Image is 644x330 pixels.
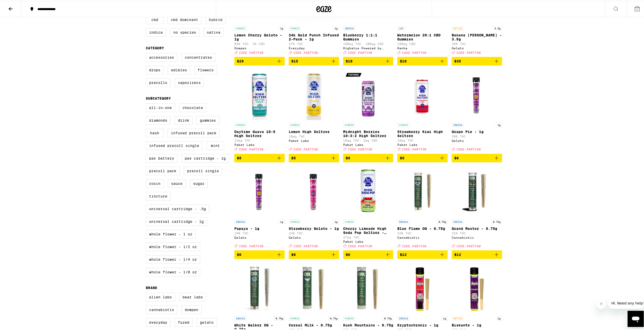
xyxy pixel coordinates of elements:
[291,155,296,159] span: $5
[234,69,285,152] a: Open page for Daytime Guava 10:5 High Seltzer from Pabst Labs
[452,69,502,119] img: Gelato - Grape Pie - 1g
[234,315,246,320] p: INDICA
[289,322,339,326] p: Cereal Milk - 0.75g
[397,122,409,126] p: HYBRID
[234,129,285,137] p: Daytime Guava 10:5 High Seltzer
[289,165,339,216] img: Gelato - Strawberry Gelato - 1g
[343,25,355,30] p: INDICA
[146,254,200,263] label: Whole Flower - 1/4 oz
[454,58,461,62] span: $35
[343,322,393,326] p: Kush Mountains - 0.75g
[289,129,339,133] p: Lemon High Seltzer
[452,315,464,320] p: SATIVA
[234,165,285,249] a: Open page for Papaya - 1g from Gelato
[628,310,644,326] iframe: Button to launch messaging window
[456,50,481,53] span: CODE PARTY30
[234,69,285,119] img: Pabst Labs - Daytime Guava 10:5 High Seltzer
[452,322,502,326] p: Biskante - 1g
[289,235,339,238] div: Gelato
[437,218,448,223] p: 0.75g
[456,147,481,150] span: CODE PARTY30
[294,50,318,53] span: CODE PARTY30
[397,165,448,216] img: Cannabiotix - Blue Flame OG - 0.75g
[289,56,339,64] button: Add to bag
[146,77,171,86] label: Prerolls
[237,58,244,62] span: $29
[397,46,448,49] div: Kanha
[452,235,502,238] div: Cannabiotix
[397,165,448,249] a: Open page for Blue Flame OG - 0.75g from Cannabiotix
[452,122,464,126] p: INDICA
[146,102,175,111] label: All-In-One
[343,56,393,64] button: Add to bag
[343,249,393,258] button: Add to bag
[289,218,301,223] p: HYBRID
[197,115,219,124] label: Gummies
[397,142,448,145] div: Pabst Labs
[452,262,502,313] img: Alien Labs - Biskante - 1g
[175,317,193,326] label: Fuzed
[397,235,448,238] div: Cannabiotix
[234,46,285,49] div: Dompen
[397,153,448,161] button: Add to bag
[452,69,502,152] a: Open page for Grape Pie - 1g from Gelato
[328,315,339,320] p: 0.75g
[333,25,339,30] p: 1g
[348,244,372,247] span: CODE PARTY30
[279,25,285,30] p: 1g
[274,315,285,320] p: 0.75g
[608,297,644,308] iframe: Message from company
[237,252,241,256] span: $6
[3,4,36,8] span: Hi. Need any help?
[175,77,204,86] label: Vaporizers
[402,244,426,247] span: CODE PARTY30
[179,102,206,111] label: Chocolate
[291,252,296,256] span: $6
[289,41,339,45] p: 27% THC
[346,58,352,62] span: $18
[206,140,224,149] label: Mint
[279,218,285,223] p: 1g
[234,165,285,216] img: Gelato - Papaya - 1g
[343,235,393,238] p: 27mg THC
[452,25,464,30] p: SATIVA
[343,239,393,242] div: Pabst Labs
[190,178,208,187] label: Sugar
[205,14,226,23] label: Hybrid
[237,155,241,159] span: $5
[452,32,502,40] p: Banana [PERSON_NAME] - 3.5g
[234,249,285,258] button: Add to bag
[146,178,164,187] label: Rosin
[146,52,177,61] label: Accessories
[397,322,448,326] p: Kryptochronic - 1g
[452,41,502,45] p: 26% THC
[289,249,339,258] button: Add to bag
[402,50,426,53] span: CODE PARTY30
[452,134,502,137] p: 20% THC
[289,32,339,40] p: 24k Gold Punch Infused 2-Pack - 1g
[289,138,339,141] div: Pabst Labs
[181,153,229,162] label: PAX Cartridge - 1g
[596,298,606,308] iframe: Close message
[203,27,224,36] label: Sativa
[146,285,157,289] legend: Brand
[234,231,285,234] p: 19% THC
[397,262,448,313] img: Alien Labs - Kryptochronic - 1g
[234,226,285,230] p: Papaya - 1g
[400,155,404,159] span: $5
[146,267,200,275] label: Whole Flower - 1/8 oz
[146,317,171,326] label: Everyday
[343,142,393,145] div: Pabst Labs
[146,27,166,36] label: Indica
[291,58,298,62] span: $15
[452,165,502,249] a: Open page for Grand Master - 0.75g from Cannabiotix
[146,115,171,124] label: Diamonds
[234,138,285,141] p: 15mg THC
[343,262,393,313] img: Cannabiotix - Kush Mountains - 0.75g
[397,25,405,30] p: CBD
[343,165,393,216] img: Pabst Labs - Cherry Limeade High Soda Pop Seltzer - 25mg
[181,304,202,313] label: Dompen
[400,58,407,62] span: $19
[454,252,461,256] span: $12
[289,69,339,152] a: Open page for Lemon High Seltzer from Pabst Labs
